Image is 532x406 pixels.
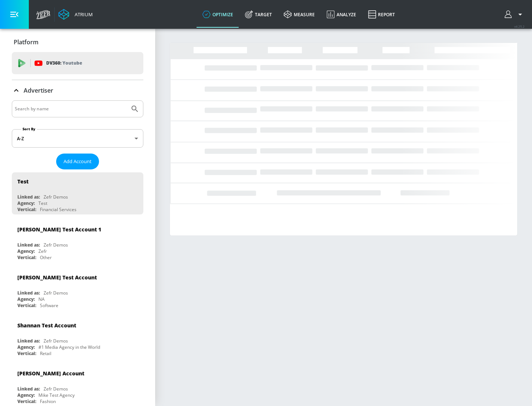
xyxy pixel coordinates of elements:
[12,172,143,214] div: TestLinked as:Zefr DemosAgency:TestVertical:Financial Services
[17,200,35,206] div: Agency:
[17,274,97,281] div: [PERSON_NAME] Test Account
[72,11,93,18] div: Atrium
[17,302,36,309] div: Vertical:
[40,398,56,405] div: Fashion
[12,52,143,74] div: DV360: Youtube
[38,296,45,302] div: NA
[17,206,36,213] div: Vertical:
[40,254,52,261] div: Other
[362,1,401,28] a: Report
[58,9,93,20] a: Atrium
[38,344,100,350] div: #1 Media Agency in the World
[17,254,36,261] div: Vertical:
[14,38,38,46] p: Platform
[12,220,143,262] div: [PERSON_NAME] Test Account 1Linked as:Zefr DemosAgency:ZefrVertical:Other
[38,392,75,398] div: Mike Test Agency
[64,157,92,166] span: Add Account
[38,248,47,254] div: Zefr
[56,154,99,169] button: Add Account
[62,59,82,67] p: Youtube
[12,316,143,358] div: Shannan Test AccountLinked as:Zefr DemosAgency:#1 Media Agency in the WorldVertical:Retail
[17,296,35,302] div: Agency:
[239,1,278,28] a: Target
[46,59,82,67] p: DV360:
[278,1,321,28] a: measure
[44,386,68,392] div: Zefr Demos
[17,344,35,350] div: Agency:
[17,290,40,296] div: Linked as:
[321,1,362,28] a: Analyze
[12,32,143,52] div: Platform
[197,1,239,28] a: optimize
[17,248,35,254] div: Agency:
[40,302,58,309] div: Software
[12,268,143,310] div: [PERSON_NAME] Test AccountLinked as:Zefr DemosAgency:NAVertical:Software
[17,322,76,329] div: Shannan Test Account
[17,242,40,248] div: Linked as:
[17,398,36,405] div: Vertical:
[17,226,101,233] div: [PERSON_NAME] Test Account 1
[40,350,51,357] div: Retail
[44,338,68,344] div: Zefr Demos
[38,200,47,206] div: Test
[17,386,40,392] div: Linked as:
[17,194,40,200] div: Linked as:
[17,370,84,377] div: [PERSON_NAME] Account
[17,392,35,398] div: Agency:
[44,194,68,200] div: Zefr Demos
[514,24,525,28] span: v 4.25.2
[44,242,68,248] div: Zefr Demos
[12,80,143,101] div: Advertiser
[24,86,53,94] p: Advertiser
[21,127,37,131] label: Sort By
[17,178,28,185] div: Test
[40,206,76,213] div: Financial Services
[15,104,127,114] input: Search by name
[17,350,36,357] div: Vertical:
[17,338,40,344] div: Linked as:
[12,129,143,148] div: A-Z
[44,290,68,296] div: Zefr Demos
